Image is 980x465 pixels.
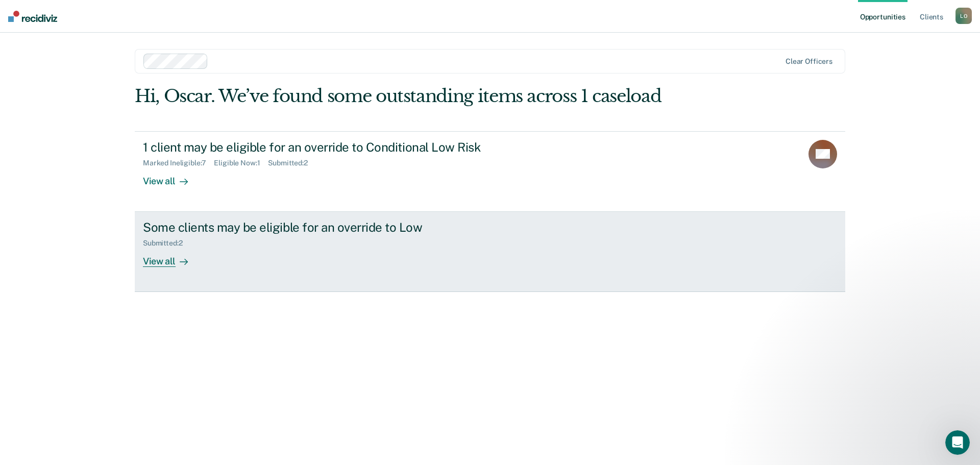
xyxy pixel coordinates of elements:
div: L O [955,8,972,24]
div: Clear officers [786,57,832,66]
div: Submitted : 2 [143,239,191,248]
div: Eligible Now : 1 [214,159,268,167]
div: Some clients may be eligible for an override to Low [143,220,501,235]
div: Hi, Oscar. We’ve found some outstanding items across 1 caseload [135,86,703,107]
div: 1 client may be eligible for an override to Conditional Low Risk [143,140,501,155]
button: LO [955,8,972,24]
div: Marked Ineligible : 7 [143,159,214,167]
div: Submitted : 2 [268,159,316,167]
a: 1 client may be eligible for an override to Conditional Low RiskMarked Ineligible:7Eligible Now:1... [135,131,845,212]
iframe: Intercom live chat [945,430,970,455]
a: Some clients may be eligible for an override to LowSubmitted:2View all [135,212,845,292]
div: View all [143,248,200,267]
img: Recidiviz [8,11,57,22]
div: View all [143,167,200,187]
